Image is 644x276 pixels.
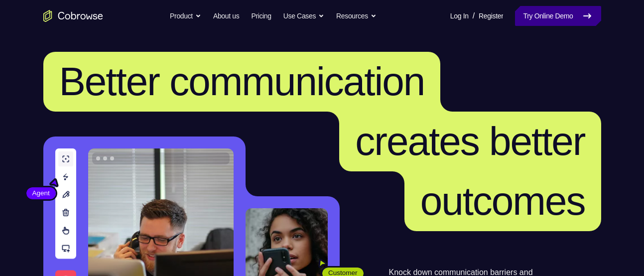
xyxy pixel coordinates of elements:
[450,6,469,26] a: Log In
[336,6,377,26] button: Resources
[59,59,425,104] span: Better communication
[479,6,503,26] a: Register
[355,119,585,163] span: creates better
[43,10,103,22] a: Go to the home page
[515,6,601,26] a: Try Online Demo
[420,179,585,223] span: outcomes
[170,6,201,26] button: Product
[213,6,239,26] a: About us
[283,6,324,26] button: Use Cases
[473,10,475,22] span: /
[251,6,271,26] a: Pricing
